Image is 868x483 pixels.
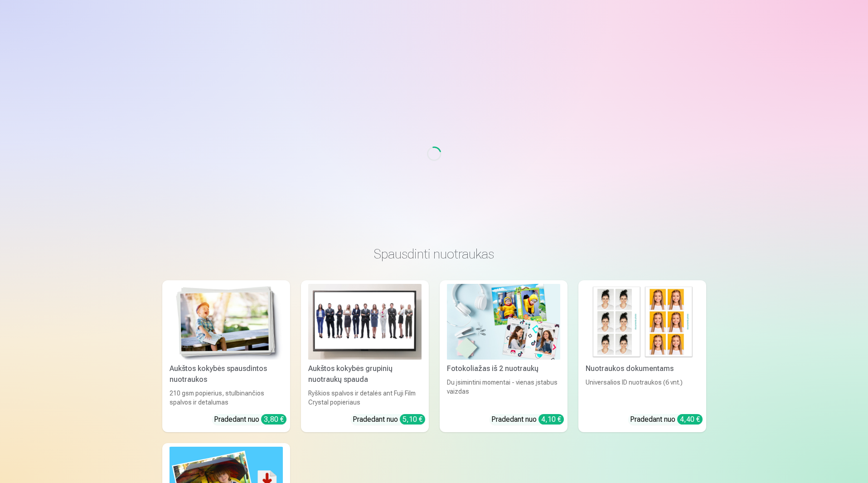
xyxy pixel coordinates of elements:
[170,246,699,262] h3: Spausdinti nuotraukas
[166,363,286,385] div: Aukštos kokybės spausdintos nuotraukos
[578,280,706,432] a: Nuotraukos dokumentamsNuotraukos dokumentamsUniversalios ID nuotraukos (6 vnt.)Pradedant nuo 4,40 €
[166,389,286,407] div: 210 gsm popierius, stulbinančios spalvos ir detalumas
[214,414,286,425] div: Pradedant nuo
[162,280,290,432] a: Aukštos kokybės spausdintos nuotraukos Aukštos kokybės spausdintos nuotraukos210 gsm popierius, s...
[677,414,703,424] div: 4,40 €
[353,414,425,425] div: Pradedant nuo
[440,280,567,432] a: Fotokoliažas iš 2 nuotraukųFotokoliažas iš 2 nuotraukųDu įsimintini momentai - vienas įstabus vai...
[400,414,425,424] div: 5,10 €
[491,414,564,425] div: Pradedant nuo
[630,414,703,425] div: Pradedant nuo
[261,414,286,424] div: 3,80 €
[582,363,703,374] div: Nuotraukos dokumentams
[301,280,429,432] a: Aukštos kokybės grupinių nuotraukų spaudaAukštos kokybės grupinių nuotraukų spaudaRyškios spalvos...
[538,414,564,424] div: 4,10 €
[305,389,425,407] div: Ryškios spalvos ir detalės ant Fuji Film Crystal popieriaus
[443,378,564,407] div: Du įsimintini momentai - vienas įstabus vaizdas
[170,284,283,360] img: Aukštos kokybės spausdintos nuotraukos
[305,363,425,385] div: Aukštos kokybės grupinių nuotraukų spauda
[586,284,699,360] img: Nuotraukos dokumentams
[443,363,564,374] div: Fotokoliažas iš 2 nuotraukų
[582,378,703,407] div: Universalios ID nuotraukos (6 vnt.)
[308,284,422,360] img: Aukštos kokybės grupinių nuotraukų spauda
[447,284,560,360] img: Fotokoliažas iš 2 nuotraukų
